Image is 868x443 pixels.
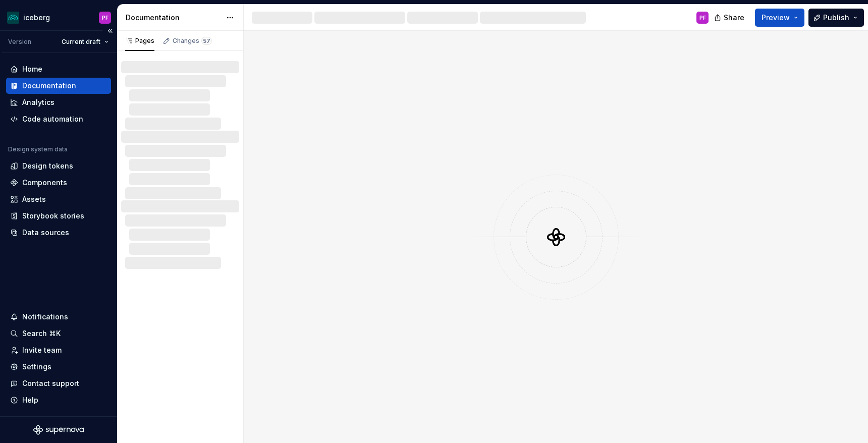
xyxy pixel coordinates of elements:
div: Assets [22,194,46,204]
button: Preview [755,9,804,27]
a: Home [6,61,111,77]
div: Search ⌘K [22,328,61,339]
button: Help [6,392,111,408]
a: Data sources [6,225,111,241]
div: Notifications [22,312,68,322]
span: Publish [823,13,849,23]
a: Documentation [6,78,111,94]
div: iceberg [23,13,50,23]
span: Current draft [62,38,100,46]
div: Settings [22,362,51,372]
div: Pages [125,37,154,45]
div: Contact support [22,378,79,389]
button: Publish [808,9,864,27]
div: Invite team [22,345,62,355]
div: Design system data [8,145,68,153]
div: Data sources [22,228,69,238]
a: Design tokens [6,158,111,174]
div: Code automation [22,114,83,124]
button: Share [709,9,751,27]
a: Settings [6,359,111,375]
a: Analytics [6,94,111,110]
button: Notifications [6,309,111,325]
img: 418c6d47-6da6-4103-8b13-b5999f8989a1.png [7,12,19,24]
div: Components [22,178,67,188]
button: Collapse sidebar [103,24,117,38]
div: Documentation [22,81,76,91]
div: Home [22,64,42,74]
a: Code automation [6,111,111,127]
div: PF [699,14,706,22]
div: Version [8,38,31,46]
a: Assets [6,191,111,207]
a: Components [6,175,111,191]
button: Contact support [6,375,111,392]
div: Design tokens [22,161,73,171]
div: Documentation [126,13,221,23]
button: Search ⌘K [6,325,111,342]
div: Analytics [22,97,55,107]
div: Changes [173,37,212,45]
svg: Supernova Logo [33,425,84,435]
span: Preview [762,13,790,23]
button: icebergPF [2,7,115,28]
span: 57 [201,37,212,45]
a: Invite team [6,342,111,358]
button: Current draft [57,35,113,49]
div: Help [22,395,38,405]
div: PF [102,14,108,22]
span: Share [724,13,744,23]
div: Storybook stories [22,211,84,221]
a: Storybook stories [6,208,111,224]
